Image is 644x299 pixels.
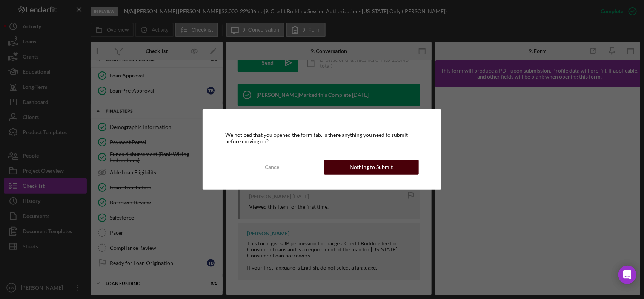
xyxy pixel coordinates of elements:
[225,160,320,175] button: Cancel
[324,160,419,175] button: Nothing to Submit
[265,160,281,175] div: Cancel
[618,266,636,284] div: Open Intercom Messenger
[350,160,393,175] div: Nothing to Submit
[225,132,418,144] div: We noticed that you opened the form tab. Is there anything you need to submit before moving on?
